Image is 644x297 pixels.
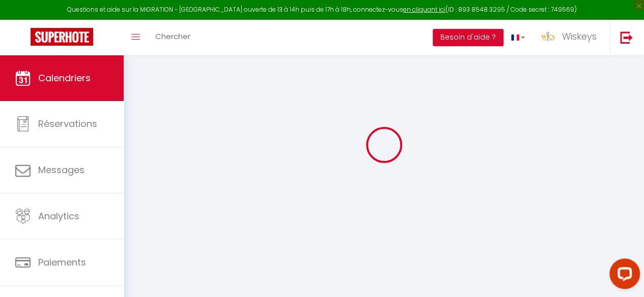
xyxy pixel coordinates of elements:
[601,254,644,297] iframe: LiveChat chat widget
[38,163,85,176] span: Messages
[533,20,609,55] a: ... Wiskeys
[540,29,555,44] img: ...
[38,117,97,130] span: Réservations
[433,29,503,46] button: Besoin d'aide ?
[620,31,633,44] img: logout
[31,28,93,46] img: Super Booking
[562,30,597,43] span: Wiskeys
[155,31,190,42] span: Chercher
[403,5,445,14] a: en cliquant ici
[38,72,91,84] span: Calendriers
[38,256,86,269] span: Paiements
[148,20,198,55] a: Chercher
[38,210,79,222] span: Analytics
